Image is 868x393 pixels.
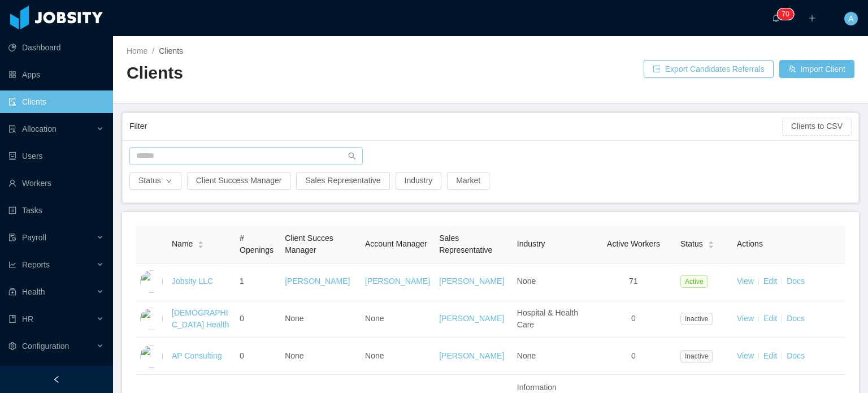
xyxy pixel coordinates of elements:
[782,118,852,136] button: Clients to CSV
[439,277,504,286] a: [PERSON_NAME]
[22,342,69,351] span: Configuration
[8,261,16,269] i: icon: line-chart
[517,351,536,360] span: None
[365,277,430,286] a: [PERSON_NAME]
[777,8,793,20] sup: 70
[22,260,50,269] span: Reports
[159,46,183,55] span: Clients
[152,46,154,55] span: /
[198,244,204,247] i: icon: caret-down
[240,277,244,286] span: 1
[708,240,714,243] i: icon: caret-up
[779,60,854,78] button: icon: usergroup-addImport Client
[763,277,777,286] a: Edit
[365,351,384,360] span: None
[8,63,104,86] a: icon: appstoreApps
[8,36,104,59] a: icon: pie-chartDashboard
[737,314,754,323] a: View
[296,172,389,190] button: Sales Representative
[235,300,280,338] td: 0
[591,264,676,300] td: 71
[197,239,204,247] div: Sort
[140,270,163,293] img: dc41d540-fa30-11e7-b498-73b80f01daf1_657caab8ac997-400w.png
[22,233,46,242] span: Payroll
[140,345,163,368] img: 6a95fc60-fa44-11e7-a61b-55864beb7c96_5a5d513336692-400w.png
[8,199,104,222] a: icon: profileTasks
[187,172,291,190] button: Client Success Manager
[848,12,853,25] span: A
[607,239,660,248] span: Active Workers
[172,308,229,329] a: [DEMOGRAPHIC_DATA] Health
[8,234,16,241] i: icon: file-protect
[8,342,16,350] i: icon: setting
[285,351,303,360] span: None
[240,234,274,254] span: # Openings
[8,145,104,167] a: icon: robotUsers
[680,350,713,362] span: Inactive
[680,238,703,250] span: Status
[680,275,708,288] span: Active
[348,152,356,160] i: icon: search
[439,351,504,360] a: [PERSON_NAME]
[22,314,33,323] span: HR
[708,244,714,247] i: icon: caret-down
[591,300,676,338] td: 0
[285,234,333,254] span: Client Succes Manager
[737,239,763,248] span: Actions
[172,238,193,250] span: Name
[763,351,777,360] a: Edit
[8,288,16,296] i: icon: medicine-box
[439,314,504,323] a: [PERSON_NAME]
[787,277,805,286] a: Docs
[8,315,16,323] i: icon: book
[737,351,754,360] a: View
[127,46,147,55] a: Home
[285,277,350,286] a: [PERSON_NAME]
[447,172,489,190] button: Market
[172,277,213,286] a: Jobsity LLC
[8,172,104,195] a: icon: userWorkers
[763,314,777,323] a: Edit
[365,314,384,323] span: None
[127,62,491,85] h2: Clients
[129,116,782,137] div: Filter
[365,239,427,248] span: Account Manager
[772,14,780,22] i: icon: bell
[198,240,204,243] i: icon: caret-up
[22,287,45,296] span: Health
[708,239,714,247] div: Sort
[644,60,774,78] button: icon: exportExport Candidates Referrals
[680,313,713,325] span: Inactive
[396,172,442,190] button: Industry
[787,351,805,360] a: Docs
[591,338,676,375] td: 0
[8,90,104,113] a: icon: auditClients
[439,234,492,254] span: Sales Representative
[172,351,222,360] a: AP Consulting
[737,277,754,286] a: View
[785,8,789,20] p: 0
[235,338,280,375] td: 0
[22,124,57,133] span: Allocation
[140,308,163,330] img: 6a8e90c0-fa44-11e7-aaa7-9da49113f530_5a5d50e77f870-400w.png
[808,14,816,22] i: icon: plus
[129,172,181,190] button: Statusicon: down
[782,8,785,20] p: 7
[787,314,805,323] a: Docs
[517,277,536,286] span: None
[285,314,303,323] span: None
[517,308,578,329] span: Hospital & Health Care
[8,125,16,133] i: icon: solution
[517,239,545,248] span: Industry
